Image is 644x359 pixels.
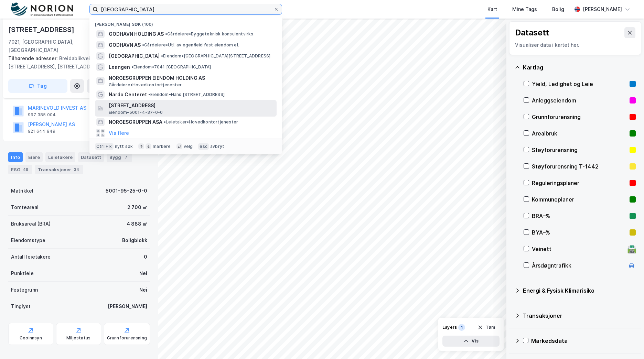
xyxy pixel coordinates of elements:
[583,5,622,13] div: [PERSON_NAME]
[610,326,644,359] div: Kontrollprogram for chat
[8,54,144,71] div: Breidablikveien 68a, [STREET_ADDRESS], [STREET_ADDRESS]
[532,113,627,121] div: Grunnforurensning
[512,5,537,13] div: Mine Tags
[11,236,45,244] div: Eiendomstype
[148,92,225,97] span: Eiendom • Hans [STREET_ADDRESS]
[73,166,80,173] div: 34
[45,152,75,162] div: Leietakere
[131,64,211,70] span: Eiendom • 7041 [GEOGRAPHIC_DATA]
[66,335,90,341] div: Miljøstatus
[109,90,147,99] span: Nardo Centeret
[473,322,500,333] button: Tøm
[89,16,282,29] div: [PERSON_NAME] søk (100)
[164,119,238,125] span: Leietaker • Hovedkontortjenester
[109,30,164,38] span: GODHAVN HOLDING AS
[8,24,76,35] div: [STREET_ADDRESS]
[144,253,147,261] div: 0
[532,261,625,270] div: Årsdøgntrafikk
[142,42,239,48] span: Gårdeiere • Utl. av egen/leid fast eiendom el.
[532,245,625,253] div: Veinett
[11,269,34,278] div: Punktleie
[164,119,166,124] span: •
[184,144,193,149] div: velg
[523,312,636,320] div: Transaksjoner
[198,143,209,150] div: esc
[532,212,627,220] div: BRA–%
[532,179,627,187] div: Reguleringsplaner
[161,53,270,59] span: Eiendom • [GEOGRAPHIC_DATA][STREET_ADDRESS]
[487,5,497,13] div: Kart
[122,236,147,244] div: Boligblokk
[78,152,104,162] div: Datasett
[35,165,83,174] div: Transaksjoner
[122,154,129,161] div: 7
[22,166,30,173] div: 48
[532,228,627,237] div: BYA–%
[210,144,224,149] div: avbryt
[442,325,457,330] div: Layers
[153,144,171,149] div: markere
[106,187,147,195] div: 5001-95-25-0-0
[11,302,31,311] div: Tinglyst
[627,244,636,253] div: 🛣️
[523,286,636,295] div: Energi & Fysisk Klimarisiko
[109,101,274,110] span: [STREET_ADDRESS]
[610,326,644,359] iframe: Chat Widget
[165,31,167,36] span: •
[8,55,59,61] span: Tilhørende adresser:
[148,92,150,97] span: •
[523,63,636,72] div: Kartlag
[8,152,23,162] div: Info
[109,82,182,88] span: Gårdeiere • Hovedkontortjenester
[139,269,147,278] div: Nei
[515,41,635,49] div: Visualiser data i kartet her.
[11,220,51,228] div: Bruksareal (BRA)
[107,152,132,162] div: Bygg
[165,31,255,37] span: Gårdeiere • Byggeteknisk konsulentvirks.
[109,63,130,71] span: Leangen
[20,335,42,341] div: Geoinnsyn
[11,2,73,17] img: norion-logo.80e7a08dc31c2e691866.png
[109,41,141,49] span: GODHAVN AS
[127,220,147,228] div: 4 888 ㎡
[11,187,33,195] div: Matrikkel
[8,165,32,174] div: ESG
[161,53,163,58] span: •
[532,96,627,105] div: Anleggseiendom
[532,162,627,171] div: Støyforurensning T-1442
[532,129,627,138] div: Arealbruk
[11,203,39,211] div: Tomteareal
[98,4,273,14] input: Søk på adresse, matrikkel, gårdeiere, leietakere eller personer
[115,144,133,149] div: nytt søk
[109,52,160,60] span: [GEOGRAPHIC_DATA]
[109,118,162,126] span: NORGESGRUPPEN ASA
[11,253,51,261] div: Antall leietakere
[28,129,55,134] div: 921 644 949
[8,38,98,54] div: 7021, [GEOGRAPHIC_DATA], [GEOGRAPHIC_DATA]
[531,337,636,345] div: Markedsdata
[109,74,274,82] span: NORGESGRUPPEN EIENDOM HOLDING AS
[95,143,114,150] div: Ctrl + k
[532,146,627,154] div: Støyforurensning
[532,80,627,88] div: Yield, Ledighet og Leie
[127,203,147,211] div: 2 700 ㎡
[107,335,147,341] div: Grunnforurensning
[552,5,564,13] div: Bolig
[142,42,144,47] span: •
[28,112,56,118] div: 997 385 004
[515,27,549,38] div: Datasett
[25,152,43,162] div: Eiere
[532,195,627,204] div: Kommuneplaner
[108,302,147,311] div: [PERSON_NAME]
[109,129,129,137] button: Vis flere
[458,324,465,331] div: 1
[11,286,38,294] div: Festegrunn
[8,79,67,93] button: Tag
[131,64,133,69] span: •
[442,336,500,347] button: Vis
[139,286,147,294] div: Nei
[109,110,163,115] span: Eiendom • 5001-4-37-0-0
